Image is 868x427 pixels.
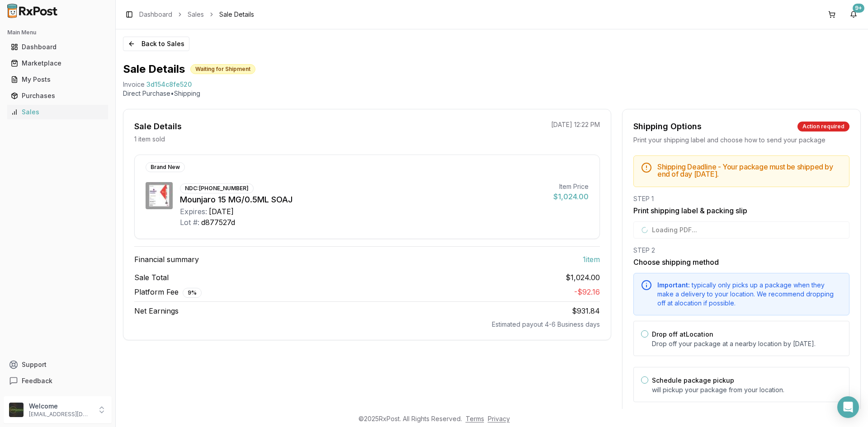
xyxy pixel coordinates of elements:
[797,122,849,131] div: Action required
[201,217,235,228] div: d877527d
[188,10,204,19] a: Sales
[219,10,254,19] span: Sale Details
[146,80,192,89] span: 3d154c8fe520
[190,64,255,74] div: Waiting for Shipment
[134,320,600,329] div: Estimated payout 4-6 Business days
[633,194,849,203] div: STEP 1
[29,402,92,411] p: Welcome
[4,105,112,119] button: Sales
[4,373,112,389] button: Feedback
[7,55,108,71] a: Marketplace
[139,10,254,19] nav: breadcrumb
[183,288,202,298] div: 9 %
[652,339,842,348] p: Drop off your package at a nearby location by [DATE] .
[180,183,254,193] div: NDC: [PHONE_NUMBER]
[572,306,600,315] span: $931.84
[4,4,61,18] img: RxPost Logo
[7,104,108,120] a: Sales
[583,254,600,265] span: 1 item
[134,254,199,265] span: Financial summary
[652,330,713,338] label: Drop off at Location
[4,89,112,103] button: Purchases
[7,71,108,88] a: My Posts
[180,193,546,206] div: Mounjaro 15 MG/0.5ML SOAJ
[574,287,600,296] span: - $92.16
[488,415,510,422] a: Privacy
[134,135,165,144] p: 1 item sold
[7,29,108,36] h2: Main Menu
[7,39,108,55] a: Dashboard
[123,62,185,76] h1: Sale Details
[551,120,600,129] p: [DATE] 12:22 PM
[633,120,702,133] div: Shipping Options
[11,59,104,68] div: Marketplace
[134,272,169,283] span: Sale Total
[11,108,104,117] div: Sales
[180,217,199,228] div: Lot #:
[123,89,861,98] p: Direct Purchase • Shipping
[180,206,207,217] div: Expires:
[9,403,24,417] img: User avatar
[553,182,589,191] div: Item Price
[146,182,173,209] img: Mounjaro 15 MG/0.5ML SOAJ
[657,281,690,289] span: Important:
[134,286,202,298] span: Platform Fee
[209,206,234,217] div: [DATE]
[553,191,589,202] div: $1,024.00
[146,162,185,172] div: Brand New
[7,88,108,104] a: Purchases
[123,80,145,89] div: Invoice
[657,163,842,178] h5: Shipping Deadline - Your package must be shipped by end of day [DATE] .
[139,10,172,19] a: Dashboard
[652,376,734,384] label: Schedule package pickup
[4,56,112,70] button: Marketplace
[853,4,864,13] div: 9+
[29,411,92,418] p: [EMAIL_ADDRESS][DOMAIN_NAME]
[134,305,179,316] span: Net Earnings
[633,205,849,216] h3: Print shipping label & packing slip
[11,42,104,52] div: Dashboard
[134,120,182,133] div: Sale Details
[11,75,104,84] div: My Posts
[22,376,52,385] span: Feedback
[633,136,849,145] div: Print your shipping label and choose how to send your package
[657,281,842,308] div: typically only picks up a package when they make a delivery to your location. We recommend droppi...
[633,246,849,255] div: STEP 2
[633,257,849,267] h3: Choose shipping method
[4,357,112,373] button: Support
[566,272,600,283] span: $1,024.00
[123,37,189,51] button: Back to Sales
[4,72,112,87] button: My Posts
[837,396,859,418] div: Open Intercom Messenger
[4,40,112,54] button: Dashboard
[11,91,104,100] div: Purchases
[846,7,861,22] button: 9+
[652,385,842,394] p: will pickup your package from your location.
[466,415,484,422] a: Terms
